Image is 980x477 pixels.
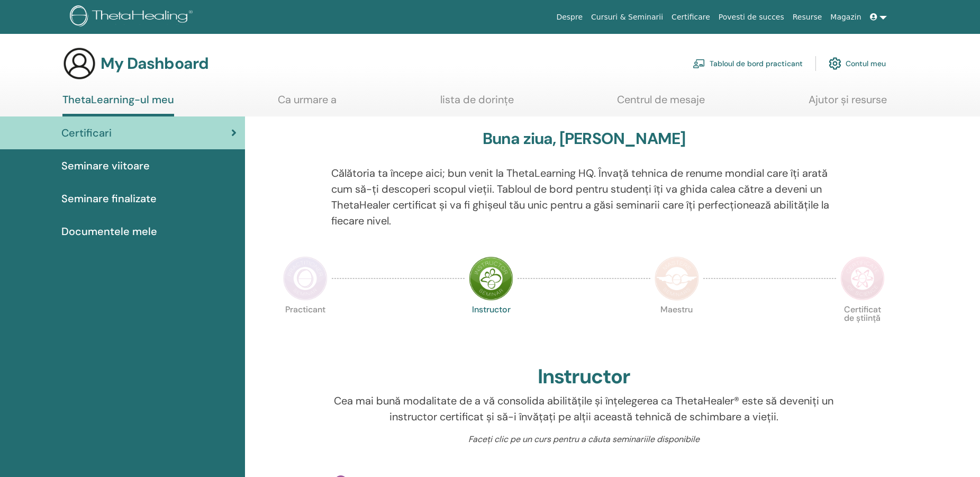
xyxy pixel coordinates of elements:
h3: My Dashboard [101,54,208,73]
img: cog.svg [829,55,841,73]
a: Cursuri & Seminarii [587,7,667,27]
img: generic-user-icon.jpg [62,47,96,80]
a: Certificare [667,7,714,27]
p: Călătoria ta începe aici; bun venit la ThetaLearning HQ. Învață tehnica de renume mondial care îț... [331,165,837,229]
span: Documentele mele [61,223,157,239]
p: Practicant [283,305,328,350]
p: Instructor [469,305,513,350]
h2: Instructor [538,365,630,389]
img: logo.png [70,5,196,29]
a: ThetaLearning-ul meu [62,93,174,116]
p: Cea mai bună modalitate de a vă consolida abilitățile și înțelegerea ca ThetaHealer® este să deve... [331,393,837,425]
a: Despre [552,7,587,27]
a: Povesti de succes [714,7,788,27]
h3: Buna ziua, [PERSON_NAME] [483,129,686,148]
a: Contul meu [829,52,886,75]
span: Seminare finalizate [61,191,157,206]
p: Maestru [655,305,699,350]
img: Practitioner [283,256,328,301]
p: Faceți clic pe un curs pentru a căuta seminariile disponibile [331,433,837,446]
img: chalkboard-teacher.svg [693,59,705,68]
img: Instructor [469,256,513,301]
a: Tabloul de bord practicant [693,52,803,75]
a: Ca urmare a [278,93,337,114]
p: Certificat de știință [840,305,885,350]
a: lista de dorințe [440,93,514,114]
a: Centrul de mesaje [617,93,705,114]
span: Seminare viitoare [61,158,150,174]
a: Resurse [788,7,827,27]
a: Ajutor și resurse [809,93,887,114]
img: Master [655,256,699,301]
img: Certificate of Science [840,256,885,301]
a: Magazin [826,7,865,27]
span: Certificari [61,125,112,141]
